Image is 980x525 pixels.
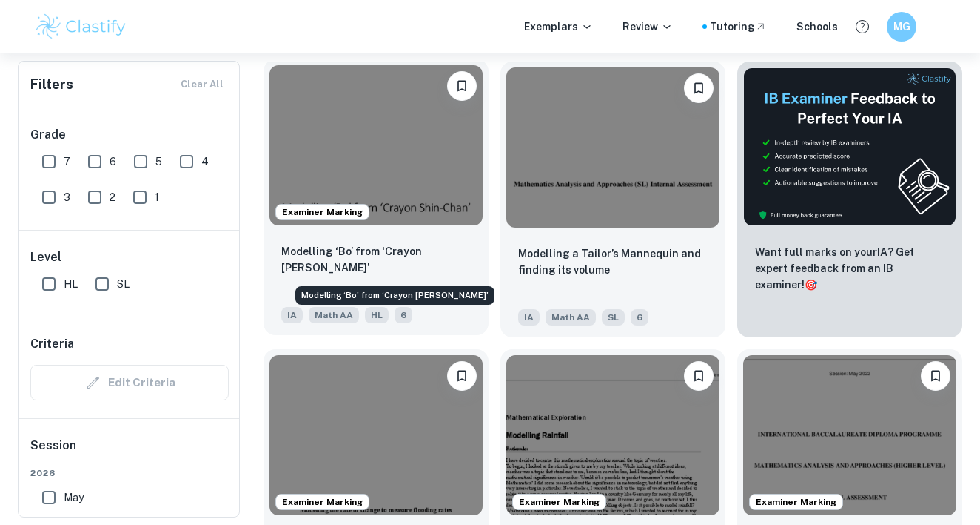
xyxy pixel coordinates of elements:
span: 4 [201,153,209,170]
img: Thumbnail [743,67,956,226]
span: 6 [110,153,116,170]
button: Bookmark [684,361,714,391]
span: Examiner Marking [513,495,605,509]
a: BookmarkModelling a Tailor’s Mannequin and finding its volumeIAMath AASL6 [500,62,725,337]
div: Modelling ‘Bo’ from ‘Crayon [PERSON_NAME]’ [295,286,494,305]
span: 2 [110,189,115,205]
span: 7 [64,153,70,170]
div: Criteria filters are unavailable when searching by topic [30,365,229,400]
p: Modelling a Tailor’s Mannequin and finding its volume [518,245,708,278]
button: MG [887,12,916,42]
button: Bookmark [684,73,714,103]
span: 6 [395,307,412,323]
span: 🎯 [805,279,817,291]
img: Math AA IA example thumbnail: Modelling a Tailor’s Mannequin and findi [506,67,719,228]
p: Want full marks on your IA ? Get expert feedback from an IB examiner! [755,244,944,293]
button: Bookmark [921,361,950,391]
h6: Session [30,437,229,466]
span: Math AA [309,307,359,323]
span: Examiner Marking [276,495,369,509]
h6: MG [893,19,910,35]
span: 3 [64,189,70,205]
img: Clastify logo [34,12,128,42]
h6: Filters [30,74,73,95]
p: Review [622,19,673,35]
span: SL [117,276,130,292]
img: Math AA IA example thumbnail: modelling rainfall [506,355,719,515]
span: SL [602,309,625,326]
span: May [64,489,84,506]
a: Examiner MarkingBookmarkModelling ‘Bo’ from ‘Crayon Shin-Chan’IAMath AAHL6 [264,62,489,337]
span: Math AA [546,309,596,326]
img: Math AA IA example thumbnail: Modelling the rate of change to measure [269,355,483,515]
span: 6 [631,309,648,326]
h6: Level [30,248,229,266]
a: Tutoring [710,19,767,35]
span: 1 [155,189,159,205]
a: Schools [796,19,838,35]
span: HL [365,307,389,323]
img: Math AA IA example thumbnail: Modelling ‘Bo’ from ‘Crayon Shin-Chan’ [269,65,483,225]
button: Help and Feedback [850,14,875,39]
button: Bookmark [447,71,477,101]
span: IA [281,307,303,323]
span: IA [518,309,540,326]
h6: Grade [30,126,229,144]
button: Bookmark [447,361,477,391]
span: HL [64,276,78,292]
span: 5 [155,153,162,170]
span: Examiner Marking [750,495,842,509]
span: 2026 [30,466,229,480]
p: Exemplars [524,19,593,35]
h6: Criteria [30,335,74,353]
a: ThumbnailWant full marks on yourIA? Get expert feedback from an IB examiner! [737,62,962,337]
img: Math AA IA example thumbnail: Modelling the population of Singapore [743,355,956,515]
p: Modelling ‘Bo’ from ‘Crayon Shin-Chan’ [281,243,471,276]
span: Examiner Marking [276,205,369,219]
